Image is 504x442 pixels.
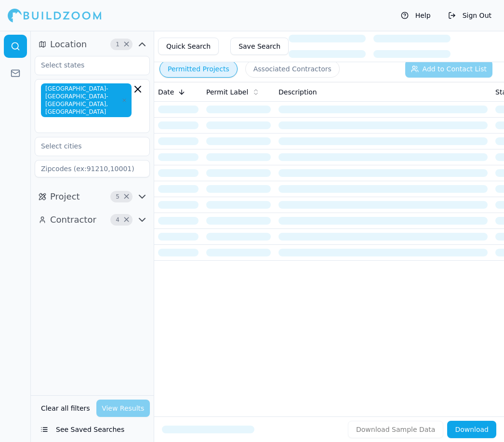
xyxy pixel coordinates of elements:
span: Project [50,190,80,203]
button: Help [396,8,436,23]
input: Select cities [35,137,137,155]
span: 5 [113,192,122,201]
button: Contractor4Clear Contractor filters [35,212,150,228]
span: Date [158,87,174,97]
span: Clear Location filters [123,42,130,47]
button: Project5Clear Project filters [35,189,150,204]
button: Quick Search [158,38,219,55]
span: Location [50,38,87,51]
span: Permit Label [206,87,248,97]
button: Permitted Projects [159,60,238,78]
button: Save Search [230,38,289,55]
span: Description [279,87,317,97]
span: Clear Contractor filters [123,217,130,222]
span: Clear Project filters [123,194,130,199]
span: Contractor [50,213,96,227]
button: Download [447,421,496,438]
button: Sign Out [443,8,496,23]
button: See Saved Searches [35,421,150,438]
span: [GEOGRAPHIC_DATA]-[GEOGRAPHIC_DATA]-[GEOGRAPHIC_DATA], [GEOGRAPHIC_DATA] [41,83,132,117]
button: Location1Clear Location filters [35,37,150,52]
button: Associated Contractors [245,60,340,78]
span: 1 [113,40,122,49]
input: Select states [35,56,137,74]
input: Zipcodes (ex:91210,10001) [35,160,150,177]
button: Clear all filters [39,400,93,417]
span: 4 [113,215,122,225]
